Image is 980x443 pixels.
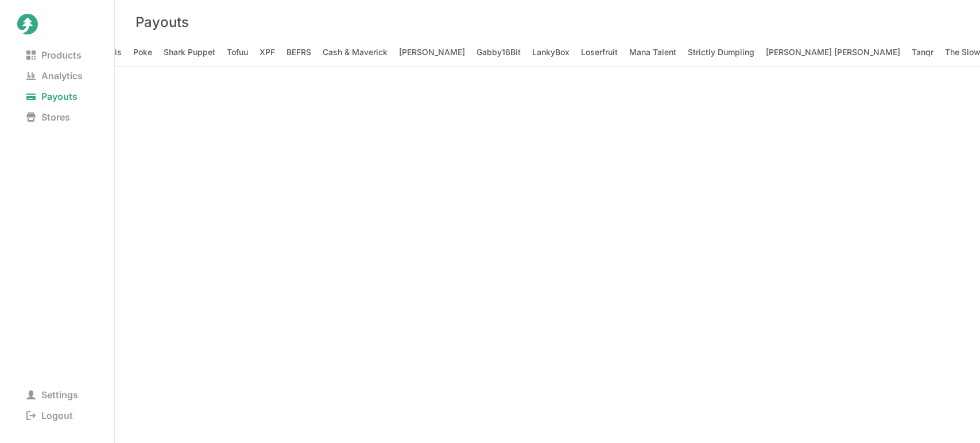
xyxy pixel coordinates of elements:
span: Tofuu [227,44,248,60]
span: Products [17,47,91,63]
span: Mana Talent [629,44,676,60]
span: Shark Puppet [164,44,215,60]
span: Payouts [17,88,87,104]
span: XPF [259,44,275,60]
span: Tanqr [912,44,933,60]
span: Cash & Maverick [323,44,388,60]
span: [PERSON_NAME] [399,44,465,60]
span: Analytics [17,68,92,84]
span: [PERSON_NAME] [PERSON_NAME] [766,44,900,60]
h3: Payouts [135,14,189,30]
span: Loserfruit [581,44,618,60]
span: LankyBox [532,44,570,60]
span: Stores [17,109,79,125]
span: Settings [17,387,87,403]
span: Poke [133,44,152,60]
span: Strictly Dumpling [688,44,754,60]
span: Logout [17,407,82,423]
span: Gabby16Bit [477,44,521,60]
span: BEFRS [286,44,311,60]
